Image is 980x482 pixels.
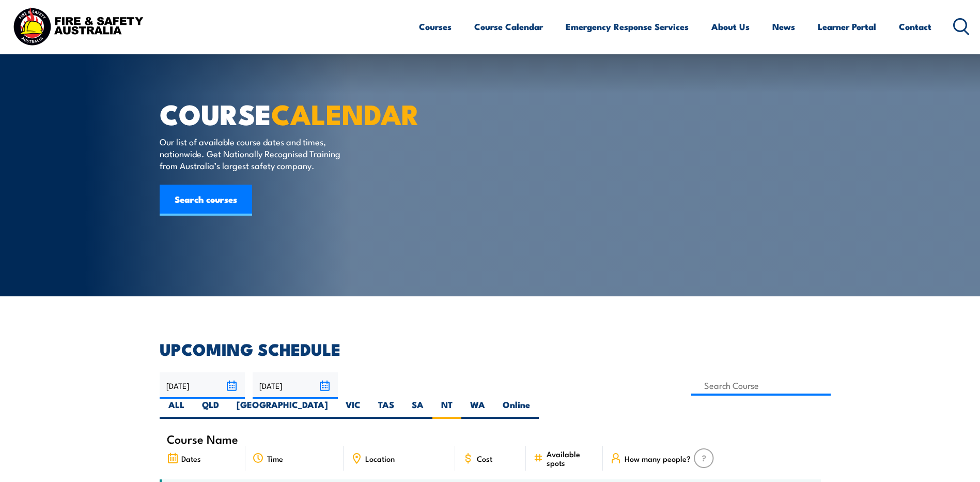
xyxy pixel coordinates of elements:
a: News [772,13,795,40]
a: Emergency Response Services [566,13,689,40]
span: Time [267,454,283,463]
label: ALL [160,399,193,419]
span: Available spots [547,449,596,467]
input: Search Course [691,375,831,396]
label: QLD [193,399,228,419]
label: WA [461,399,494,419]
h1: COURSE [160,101,415,126]
label: Online [494,399,539,419]
span: Location [365,454,395,463]
span: How many people? [625,454,691,463]
a: Learner Portal [818,13,876,40]
a: Contact [899,13,931,40]
span: Cost [477,454,492,463]
a: Course Calendar [474,13,543,40]
label: VIC [337,399,369,419]
a: Courses [419,13,452,40]
label: TAS [369,399,403,419]
label: NT [432,399,461,419]
span: Course Name [167,434,238,443]
label: SA [403,399,432,419]
strong: CALENDAR [271,92,419,134]
a: About Us [711,13,750,40]
h2: UPCOMING SCHEDULE [160,341,821,356]
input: From date [160,372,245,399]
a: Search courses [160,185,252,216]
input: To date [253,372,338,399]
span: Dates [181,454,201,463]
label: [GEOGRAPHIC_DATA] [228,399,337,419]
p: Our list of available course dates and times, nationwide. Get Nationally Recognised Training from... [160,135,348,172]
